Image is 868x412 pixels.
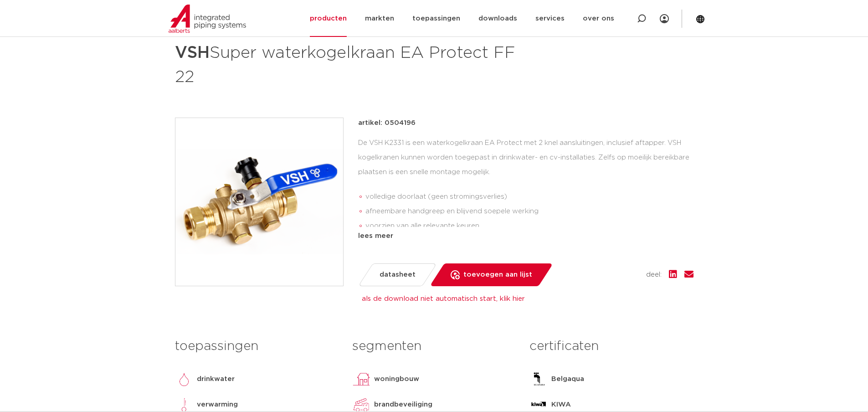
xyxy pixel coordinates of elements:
[646,269,662,280] span: deel:
[551,374,584,385] p: Belgaqua
[175,370,193,388] img: drinkwater
[175,337,339,355] h3: toepassingen
[362,295,525,302] a: als de download niet automatisch start, klik hier
[175,45,210,61] strong: VSH
[365,190,693,204] li: volledige doorlaat (geen stromingsverlies)
[358,136,693,227] div: De VSH K2331 is een waterkogelkraan EA Protect met 2 knel aansluitingen, inclusief aftapper. VSH ...
[358,231,693,242] div: lees meer
[529,370,548,388] img: Belgaqua
[380,268,416,282] span: datasheet
[352,370,370,388] img: woningbouw
[352,337,516,355] h3: segmenten
[358,263,437,286] a: datasheet
[463,268,532,282] span: toevoegen aan lijst
[175,118,343,286] img: Product Image for VSH Super waterkogelkraan EA Protect FF 22
[374,399,432,410] p: brandbeveiliging
[197,399,238,410] p: verwarming
[374,374,419,385] p: woningbouw
[197,374,235,385] p: drinkwater
[175,39,517,88] h1: Super waterkogelkraan EA Protect FF 22
[529,337,693,355] h3: certificaten
[365,219,693,233] li: voorzien van alle relevante keuren
[365,204,693,219] li: afneembare handgreep en blijvend soepele werking
[358,118,416,129] p: artikel: 0504196
[551,399,571,410] p: KIWA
